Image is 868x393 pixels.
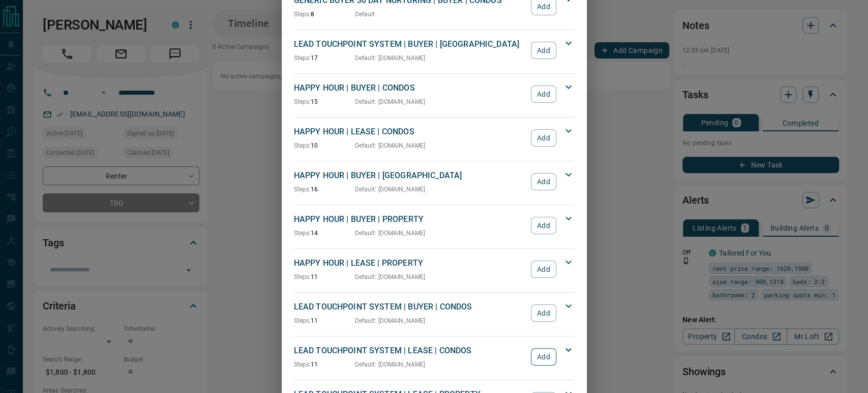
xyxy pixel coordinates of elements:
[294,343,575,371] div: LEAD TOUCHPOINT SYSTEM | LEASE | CONDOSSteps:11Default: [DOMAIN_NAME]Add
[355,272,426,282] p: Default : [DOMAIN_NAME]
[294,257,526,269] p: HAPPY HOUR | LEASE | PROPERTY
[294,299,575,327] div: LEAD TOUCHPOINT SYSTEM | BUYER | CONDOSSteps:11Default: [DOMAIN_NAME]Add
[294,345,526,357] p: LEAD TOUCHPOINT SYSTEM | LEASE | CONDOS
[294,126,526,138] p: HAPPY HOUR | LEASE | CONDOS
[294,124,575,152] div: HAPPY HOUR | LEASE | CONDOSSteps:10Default: [DOMAIN_NAME]Add
[355,97,426,106] p: Default : [DOMAIN_NAME]
[294,141,355,150] p: 10
[294,229,355,238] p: 14
[355,316,426,325] p: Default : [DOMAIN_NAME]
[294,170,526,182] p: HAPPY HOUR | BUYER | [GEOGRAPHIC_DATA]
[294,11,311,18] span: Steps:
[355,10,375,19] p: Default
[294,80,575,108] div: HAPPY HOUR | BUYER | CONDOSSteps:15Default: [DOMAIN_NAME]Add
[294,317,311,324] span: Steps:
[531,86,556,103] button: Add
[531,42,556,59] button: Add
[531,129,556,147] button: Add
[294,38,526,50] p: LEAD TOUCHPOINT SYSTEM | BUYER | [GEOGRAPHIC_DATA]
[355,360,426,369] p: Default : [DOMAIN_NAME]
[294,53,355,63] p: 17
[294,361,311,368] span: Steps:
[531,261,556,278] button: Add
[294,273,311,280] span: Steps:
[294,186,311,193] span: Steps:
[294,167,575,196] div: HAPPY HOUR | BUYER | [GEOGRAPHIC_DATA]Steps:16Default: [DOMAIN_NAME]Add
[531,217,556,234] button: Add
[294,54,311,62] span: Steps:
[294,301,526,313] p: LEAD TOUCHPOINT SYSTEM | BUYER | CONDOS
[294,316,355,325] p: 11
[294,98,311,105] span: Steps:
[294,185,355,194] p: 16
[531,304,556,322] button: Add
[355,53,426,63] p: Default : [DOMAIN_NAME]
[294,211,575,240] div: HAPPY HOUR | BUYER | PROPERTYSteps:14Default: [DOMAIN_NAME]Add
[531,348,556,366] button: Add
[294,97,355,106] p: 15
[294,142,311,149] span: Steps:
[294,10,355,19] p: 8
[294,360,355,369] p: 11
[294,272,355,282] p: 11
[294,213,526,226] p: HAPPY HOUR | BUYER | PROPERTY
[531,173,556,190] button: Add
[355,229,426,238] p: Default : [DOMAIN_NAME]
[355,141,426,150] p: Default : [DOMAIN_NAME]
[294,82,526,94] p: HAPPY HOUR | BUYER | CONDOS
[294,36,575,65] div: LEAD TOUCHPOINT SYSTEM | BUYER | [GEOGRAPHIC_DATA]Steps:17Default: [DOMAIN_NAME]Add
[294,230,311,237] span: Steps:
[355,185,426,194] p: Default : [DOMAIN_NAME]
[294,255,575,284] div: HAPPY HOUR | LEASE | PROPERTYSteps:11Default: [DOMAIN_NAME]Add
